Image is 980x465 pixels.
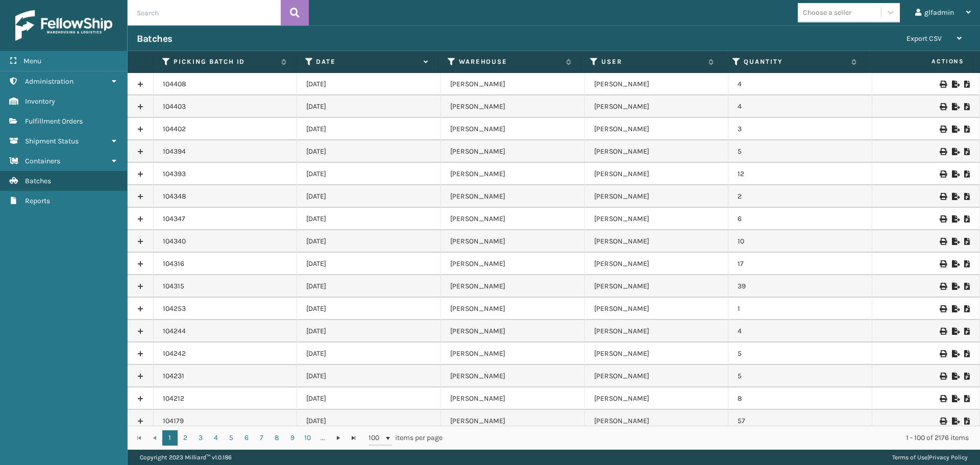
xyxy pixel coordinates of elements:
td: 104393 [154,163,298,185]
td: [PERSON_NAME] [441,275,585,298]
span: Reports [25,197,50,205]
td: [PERSON_NAME] [441,253,585,275]
label: Quantity [744,57,846,66]
td: [DATE] [297,365,441,387]
p: Copyright 2023 Milliard™ v 1.0.186 [140,450,232,465]
i: Export to .xls [952,305,958,312]
i: Export to .xls [952,328,958,335]
label: Warehouse [459,57,561,66]
td: [DATE] [297,73,441,95]
i: Print Picklist [964,373,970,380]
td: 39 [728,275,872,298]
td: [PERSON_NAME] [441,410,585,432]
a: Terms of Use [892,454,927,461]
td: [PERSON_NAME] [585,230,729,253]
i: Print Picklist [964,350,970,357]
i: Print Picklist Labels [940,215,946,223]
td: [PERSON_NAME] [441,140,585,163]
td: 104212 [154,387,298,410]
td: [PERSON_NAME] [585,95,729,118]
td: 12 [728,163,872,185]
i: Export to .xls [952,283,958,290]
span: Batches [25,177,51,185]
i: Print Picklist Labels [940,193,946,200]
td: [DATE] [297,185,441,208]
span: Shipment Status [25,137,79,145]
a: 4 [208,430,224,446]
td: [PERSON_NAME] [441,118,585,140]
span: Menu [23,57,41,65]
td: [PERSON_NAME] [585,387,729,410]
i: Print Picklist [964,305,970,312]
td: 6 [728,208,872,230]
span: Go to the next page [334,434,342,442]
td: 104340 [154,230,298,253]
td: [DATE] [297,208,441,230]
td: [DATE] [297,230,441,253]
td: 104244 [154,320,298,342]
td: [DATE] [297,298,441,320]
td: [PERSON_NAME] [585,342,729,365]
td: [PERSON_NAME] [441,208,585,230]
td: 57 [728,410,872,432]
i: Print Picklist Labels [940,418,946,425]
i: Print Picklist Labels [940,238,946,245]
i: Print Picklist [964,215,970,223]
td: [DATE] [297,342,441,365]
i: Print Picklist [964,418,970,425]
i: Print Picklist Labels [940,103,946,110]
td: 17 [728,253,872,275]
td: 104402 [154,118,298,140]
a: 2 [178,430,193,446]
td: 4 [728,320,872,342]
i: Export to .xls [952,81,958,88]
td: 3 [728,118,872,140]
i: Export to .xls [952,260,958,267]
td: [DATE] [297,320,441,342]
td: 104403 [154,95,298,118]
i: Print Picklist [964,148,970,155]
td: 5 [728,140,872,163]
a: 8 [269,430,285,446]
td: [PERSON_NAME] [585,365,729,387]
td: [DATE] [297,163,441,185]
i: Export to .xls [952,350,958,357]
td: [DATE] [297,118,441,140]
td: [PERSON_NAME] [441,365,585,387]
td: [PERSON_NAME] [585,208,729,230]
i: Export to .xls [952,103,958,110]
span: items per page [369,430,443,446]
td: [PERSON_NAME] [441,185,585,208]
i: Export to .xls [952,418,958,425]
i: Print Picklist [964,170,970,178]
td: [DATE] [297,95,441,118]
i: Print Picklist [964,103,970,110]
div: 1 - 100 of 2176 items [457,433,969,443]
a: Go to the next page [331,430,346,446]
img: logo [15,10,112,41]
td: [DATE] [297,140,441,163]
td: [PERSON_NAME] [441,342,585,365]
i: Print Picklist Labels [940,283,946,290]
td: [PERSON_NAME] [441,73,585,95]
a: 5 [224,430,239,446]
i: Print Picklist [964,260,970,267]
td: [PERSON_NAME] [585,410,729,432]
td: 10 [728,230,872,253]
a: Go to the last page [346,430,361,446]
i: Print Picklist [964,81,970,88]
a: 7 [254,430,269,446]
td: [PERSON_NAME] [585,73,729,95]
td: 8 [728,387,872,410]
i: Print Picklist Labels [940,305,946,312]
td: [PERSON_NAME] [585,185,729,208]
a: 9 [285,430,300,446]
label: Picking batch ID [174,57,276,66]
td: [DATE] [297,275,441,298]
i: Export to .xls [952,193,958,200]
a: ... [315,430,331,446]
a: 3 [193,430,208,446]
i: Export to .xls [952,215,958,223]
td: 5 [728,342,872,365]
i: Export to .xls [952,126,958,133]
